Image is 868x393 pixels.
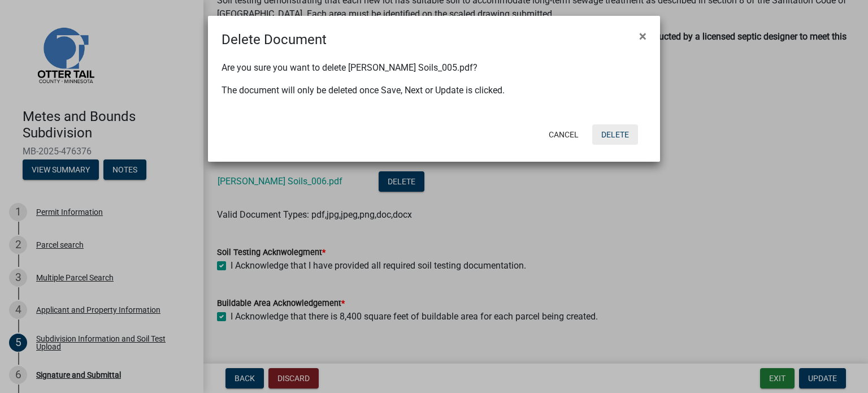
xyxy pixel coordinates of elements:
[639,28,646,44] span: ×
[222,29,327,50] h4: Delete Document
[222,61,646,75] p: Are you sure you want to delete [PERSON_NAME] Soils_005.pdf?
[540,124,588,145] button: Cancel
[630,20,656,52] button: Close
[592,124,638,145] button: Delete
[222,84,646,97] p: The document will only be deleted once Save, Next or Update is clicked.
